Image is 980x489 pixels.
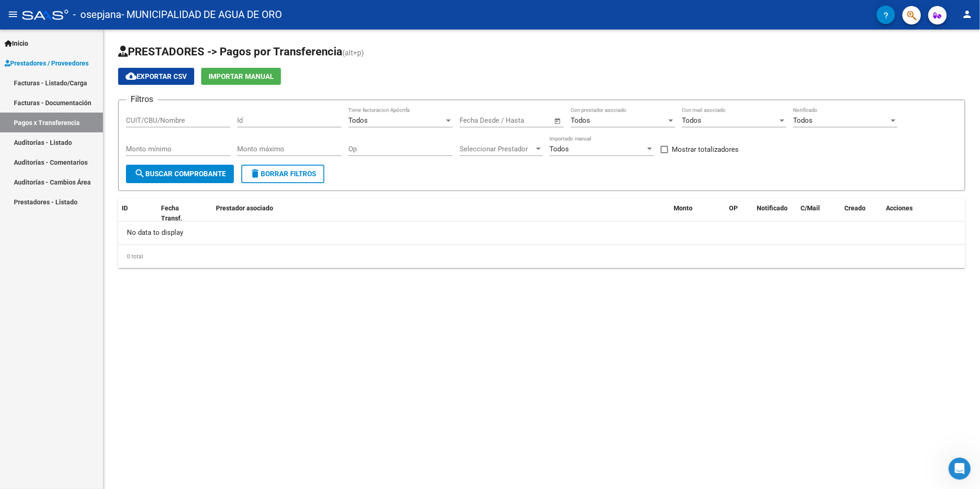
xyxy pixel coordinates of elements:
span: Todos [571,116,590,125]
span: Exportar CSV [125,72,187,81]
iframe: Intercom live chat [949,458,971,480]
span: ID [122,204,128,212]
datatable-header-cell: Fecha Transf. [157,198,199,229]
datatable-header-cell: Acciones [882,198,965,229]
div: No data to display [118,221,965,244]
span: Borrar Filtros [250,170,316,178]
span: Todos [550,145,569,153]
mat-icon: person [962,9,973,20]
span: Creado [844,204,866,212]
span: Acciones [886,204,913,212]
div: 0 total [118,245,965,268]
span: Seleccionar Prestador [460,145,534,153]
span: Mostrar totalizadores [672,144,739,155]
span: Monto [674,204,693,212]
button: Exportar CSV [118,68,194,85]
mat-icon: delete [250,168,261,179]
span: (alt+p) [342,48,364,57]
span: Todos [682,116,701,125]
span: Importar Manual [209,72,274,81]
datatable-header-cell: Prestador asociado [212,198,670,229]
datatable-header-cell: C/Mail [797,198,841,229]
input: Fecha fin [505,116,550,125]
datatable-header-cell: Notificado [753,198,797,229]
span: Prestadores / Proveedores [5,58,89,68]
h3: Filtros [126,93,158,106]
button: Importar Manual [201,68,281,85]
span: Buscar Comprobante [134,170,226,178]
span: Todos [793,116,813,125]
datatable-header-cell: OP [725,198,753,229]
mat-icon: menu [7,9,18,20]
datatable-header-cell: Monto [670,198,725,229]
span: Prestador asociado [216,204,273,212]
button: Buscar Comprobante [126,165,234,183]
button: Borrar Filtros [241,165,324,183]
span: PRESTADORES -> Pagos por Transferencia [118,45,342,58]
span: C/Mail [801,204,820,212]
datatable-header-cell: Creado [841,198,882,229]
span: Notificado [757,204,788,212]
button: Open calendar [553,116,563,126]
span: Todos [348,116,368,125]
span: - MUNICIPALIDAD DE AGUA DE ORO [121,5,282,25]
mat-icon: cloud_download [125,71,137,82]
mat-icon: search [134,168,145,179]
span: - osepjana [73,5,121,25]
span: Fecha Transf. [161,204,182,222]
span: Inicio [5,38,28,48]
datatable-header-cell: ID [118,198,157,229]
input: Fecha inicio [460,116,497,125]
span: OP [729,204,738,212]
